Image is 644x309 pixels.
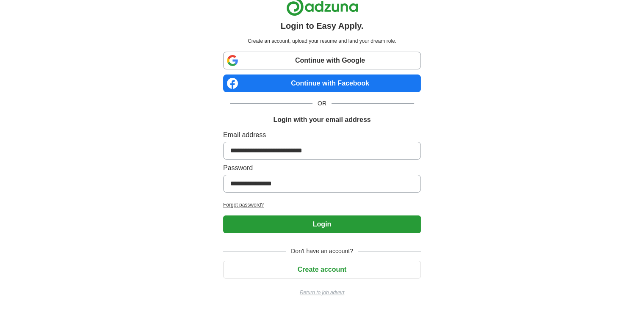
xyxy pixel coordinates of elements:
[223,215,421,233] button: Login
[223,289,421,296] a: Return to job advert
[223,201,421,209] a: Forgot password?
[312,99,332,108] span: OR
[223,163,421,173] label: Password
[225,37,419,45] p: Create an account, upload your resume and land your dream role.
[223,261,421,279] button: Create account
[223,130,421,140] label: Email address
[223,266,421,273] a: Create account
[281,19,364,32] h1: Login to Easy Apply.
[286,247,358,256] span: Don't have an account?
[223,74,421,92] a: Continue with Facebook
[223,52,421,69] a: Continue with Google
[273,115,370,125] h1: Login with your email address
